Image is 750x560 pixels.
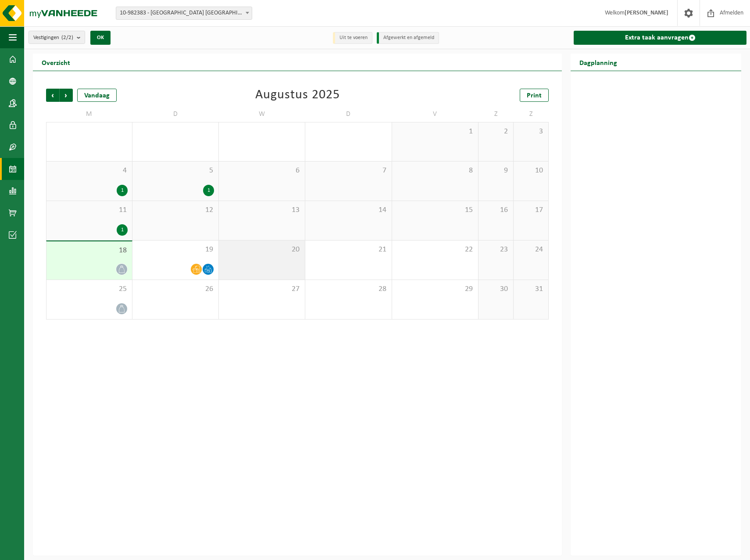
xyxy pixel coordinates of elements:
span: 5 [137,166,214,176]
span: 7 [310,166,387,176]
span: 10 [518,166,544,176]
span: 31 [518,284,544,294]
span: 4 [51,166,128,176]
button: Vestigingen(2/2) [29,31,85,44]
span: 10-982383 - LOGITRANS BELGIUM - MERELBEKE [116,7,252,20]
div: Augustus 2025 [255,89,340,102]
span: Volgende [60,89,73,102]
button: OK [90,31,111,45]
span: 1 [396,127,474,136]
span: 29 [396,284,474,294]
span: Vorige [46,89,59,102]
td: W [219,106,305,122]
div: 1 [117,185,128,196]
td: D [305,106,392,122]
a: Print [520,89,549,102]
span: 15 [396,205,474,215]
h2: Dagplanning [571,54,626,71]
td: Z [479,106,514,122]
td: V [392,106,479,122]
span: 20 [223,245,300,255]
div: 1 [117,224,128,236]
span: 13 [223,205,300,215]
span: 17 [518,205,544,215]
a: Extra taak aanvragen [574,31,746,45]
span: 28 [310,284,387,294]
span: 21 [310,245,387,255]
td: D [132,106,219,122]
strong: [PERSON_NAME] [625,10,668,16]
span: 26 [137,284,214,294]
span: 10-982383 - LOGITRANS BELGIUM - MERELBEKE [116,7,252,19]
span: 16 [483,205,509,215]
li: Uit te voeren [333,32,372,44]
span: 24 [518,245,544,255]
span: 22 [396,245,474,255]
div: Vandaag [77,89,117,102]
span: 3 [518,127,544,136]
span: 6 [223,166,300,176]
span: 27 [223,284,300,294]
span: 9 [483,166,509,176]
span: 18 [51,246,128,255]
td: Z [514,106,549,122]
li: Afgewerkt en afgemeld [377,32,439,44]
span: 11 [51,205,128,215]
span: 19 [137,245,214,255]
span: 30 [483,284,509,294]
span: 8 [396,166,474,176]
span: 12 [137,205,214,215]
span: Vestigingen [33,31,73,44]
span: 14 [310,205,387,215]
span: 23 [483,245,509,255]
span: 25 [51,284,128,294]
span: 2 [483,127,509,136]
td: M [46,106,132,122]
div: 1 [203,185,214,196]
span: Print [527,92,542,99]
count: (2/2) [61,35,73,40]
h2: Overzicht [33,54,79,71]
